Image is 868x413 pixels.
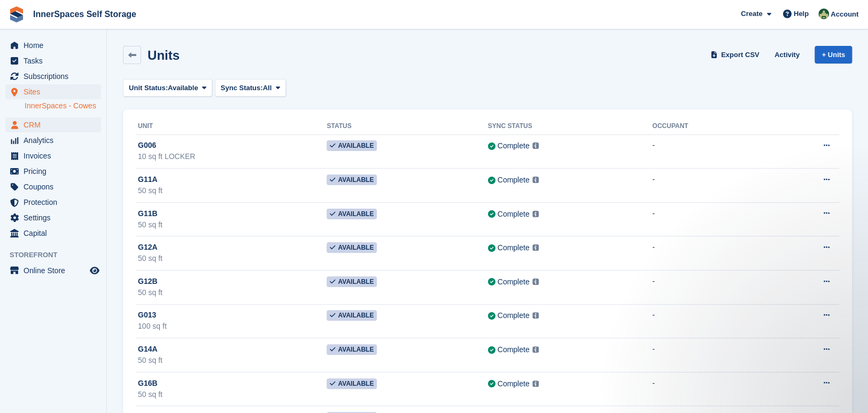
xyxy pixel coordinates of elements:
[327,118,487,135] th: Status
[498,276,530,288] div: Complete
[24,210,88,225] span: Settings
[532,279,539,285] img: icon-info-grey-7440780725fd019a000dd9b08b2336e03edf1995a4989e88bcd33f0948082b44.svg
[498,310,530,321] div: Complete
[327,378,377,389] span: Available
[5,195,101,210] a: menu
[652,338,767,372] td: -
[831,9,858,20] span: Account
[498,174,530,186] div: Complete
[532,380,539,387] img: icon-info-grey-7440780725fd019a000dd9b08b2336e03edf1995a4989e88bcd33f0948082b44.svg
[5,210,101,225] a: menu
[24,133,88,148] span: Analytics
[5,148,101,163] a: menu
[652,118,767,135] th: Occupant
[24,226,88,241] span: Capital
[532,312,539,319] img: icon-info-grey-7440780725fd019a000dd9b08b2336e03edf1995a4989e88bcd33f0948082b44.svg
[652,304,767,338] td: -
[498,378,530,390] div: Complete
[24,148,88,163] span: Invoices
[5,38,101,53] a: menu
[652,372,767,406] td: -
[24,179,88,194] span: Coupons
[498,344,530,355] div: Complete
[5,164,101,179] a: menu
[5,263,101,278] a: menu
[5,117,101,132] a: menu
[24,84,88,99] span: Sites
[138,151,327,162] div: 10 sq ft LOCKER
[263,83,272,93] span: All
[498,242,530,253] div: Complete
[327,174,377,185] span: Available
[10,250,106,260] span: Storefront
[138,219,327,231] div: 50 sq ft
[24,195,88,210] span: Protection
[5,84,101,99] a: menu
[24,263,88,278] span: Online Store
[138,174,158,185] span: G11A
[148,48,180,62] h2: Units
[652,236,767,271] td: -
[532,346,539,353] img: icon-info-grey-7440780725fd019a000dd9b08b2336e03edf1995a4989e88bcd33f0948082b44.svg
[129,83,168,93] span: Unit Status:
[5,53,101,68] a: menu
[709,46,764,63] a: Export CSV
[770,46,804,63] a: Activity
[818,9,829,19] img: Paula Amey
[221,83,263,93] span: Sync Status:
[138,344,158,355] span: G14A
[88,264,101,277] a: Preview store
[5,226,101,241] a: menu
[327,242,377,253] span: Available
[327,276,377,287] span: Available
[488,118,653,135] th: Sync Status
[138,253,327,264] div: 50 sq ft
[9,6,25,22] img: stora-icon-8386f47178a22dfd0bd8f6a31ec36ba5ce8667c1dd55bd0f319d3a0aa187defe.svg
[5,133,101,148] a: menu
[138,185,327,196] div: 50 sq ft
[652,202,767,236] td: -
[652,271,767,305] td: -
[532,177,539,183] img: icon-info-grey-7440780725fd019a000dd9b08b2336e03edf1995a4989e88bcd33f0948082b44.svg
[652,169,767,203] td: -
[24,69,88,84] span: Subscriptions
[815,46,852,63] a: + Units
[138,309,156,321] span: G013
[532,211,539,217] img: icon-info-grey-7440780725fd019a000dd9b08b2336e03edf1995a4989e88bcd33f0948082b44.svg
[741,9,762,19] span: Create
[138,276,158,287] span: G12B
[138,287,327,298] div: 50 sq ft
[24,117,88,132] span: CRM
[652,134,767,169] td: -
[138,378,158,389] span: G16B
[327,209,377,219] span: Available
[24,53,88,68] span: Tasks
[138,242,158,253] span: G12A
[327,310,377,321] span: Available
[24,164,88,179] span: Pricing
[327,344,377,355] span: Available
[498,209,530,220] div: Complete
[25,101,101,111] a: InnerSpaces - Cowes
[5,179,101,194] a: menu
[5,69,101,84] a: menu
[138,355,327,366] div: 50 sq ft
[721,50,759,60] span: Export CSV
[138,389,327,400] div: 50 sq ft
[327,140,377,151] span: Available
[498,140,530,152] div: Complete
[136,118,327,135] th: Unit
[532,244,539,251] img: icon-info-grey-7440780725fd019a000dd9b08b2336e03edf1995a4989e88bcd33f0948082b44.svg
[532,142,539,149] img: icon-info-grey-7440780725fd019a000dd9b08b2336e03edf1995a4989e88bcd33f0948082b44.svg
[123,79,212,97] button: Unit Status: Available
[215,79,286,97] button: Sync Status: All
[794,9,809,19] span: Help
[138,140,156,151] span: G006
[138,208,158,219] span: G11B
[138,321,327,332] div: 100 sq ft
[24,38,88,53] span: Home
[168,83,198,93] span: Available
[29,5,141,23] a: InnerSpaces Self Storage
